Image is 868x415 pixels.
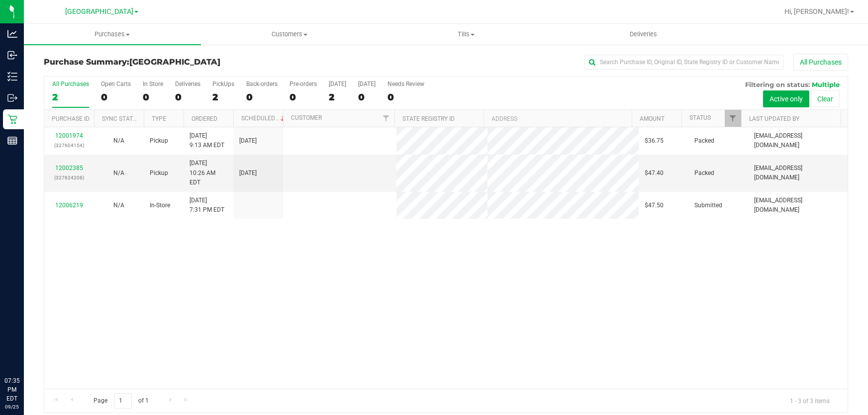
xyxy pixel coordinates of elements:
[793,54,848,71] button: All Purchases
[212,81,234,87] div: PickUps
[694,136,714,146] span: Packed
[645,168,664,178] span: $47.40
[7,72,17,82] inline-svg: Inventory
[358,81,376,87] div: [DATE]
[102,115,140,122] a: Sync Status
[190,196,224,215] span: [DATE] 7:31 PM EDT
[113,168,124,178] button: N/A
[811,90,840,107] button: Clear
[745,81,810,88] span: Filtering on status:
[387,91,424,103] div: 0
[7,93,17,103] inline-svg: Outbound
[24,24,201,45] a: Purchases
[246,91,278,103] div: 0
[749,115,799,122] a: Last Updated By
[645,136,664,146] span: $36.75
[812,81,840,88] span: Multiple
[50,141,88,150] p: (327604154)
[113,136,124,146] button: N/A
[329,91,346,103] div: 2
[7,29,17,39] inline-svg: Analytics
[483,110,632,127] th: Address
[212,91,234,103] div: 2
[289,91,317,103] div: 0
[85,393,157,409] span: Page of 1
[694,168,714,178] span: Packed
[645,201,664,210] span: $47.50
[190,159,227,187] span: [DATE] 10:26 AM EDT
[725,110,741,127] a: Filter
[754,196,842,215] span: [EMAIL_ADDRESS][DOMAIN_NAME]
[101,91,131,103] div: 0
[4,376,19,403] p: 07:35 PM EDT
[239,136,257,146] span: [DATE]
[65,7,133,16] span: [GEOGRAPHIC_DATA]
[689,114,711,121] a: Status
[239,168,257,178] span: [DATE]
[55,165,83,171] a: 12002385
[754,131,842,150] span: [EMAIL_ADDRESS][DOMAIN_NAME]
[143,81,163,87] div: In Store
[192,115,217,122] a: Ordered
[289,81,317,87] div: Pre-orders
[101,81,131,87] div: Open Carts
[175,81,200,87] div: Deliveries
[378,30,554,39] span: Tills
[378,24,555,45] a: Tills
[555,24,732,45] a: Deliveries
[201,30,378,39] span: Customers
[52,91,89,103] div: 2
[143,91,163,103] div: 0
[782,393,838,408] span: 1 - 3 of 3 items
[387,81,424,87] div: Needs Review
[201,24,378,45] a: Customers
[7,114,17,124] inline-svg: Retail
[754,164,842,182] span: [EMAIL_ADDRESS][DOMAIN_NAME]
[402,115,455,122] a: State Registry ID
[616,30,671,39] span: Deliveries
[150,168,168,178] span: Pickup
[52,81,89,87] div: All Purchases
[152,115,166,122] a: Type
[291,114,322,121] a: Customer
[378,110,394,127] a: Filter
[7,50,17,60] inline-svg: Inbound
[150,136,168,146] span: Pickup
[113,202,124,209] span: Not Applicable
[784,7,849,15] span: Hi, [PERSON_NAME]!
[113,137,124,144] span: Not Applicable
[150,201,170,210] span: In-Store
[640,115,665,122] a: Amount
[694,201,722,210] span: Submitted
[358,91,376,103] div: 0
[763,90,809,107] button: Active only
[175,91,200,103] div: 0
[190,131,224,150] span: [DATE] 9:13 AM EDT
[241,115,287,122] a: Scheduled
[113,169,124,176] span: Not Applicable
[584,55,783,70] input: Search Purchase ID, Original ID, State Registry ID or Customer Name...
[55,202,83,209] a: 12006219
[10,335,40,365] iframe: Resource center
[246,81,278,87] div: Back-orders
[44,58,312,67] h3: Purchase Summary:
[114,393,132,409] input: 1
[50,173,88,182] p: (327624208)
[24,30,201,39] span: Purchases
[113,201,124,210] button: N/A
[129,57,220,67] span: [GEOGRAPHIC_DATA]
[329,81,346,87] div: [DATE]
[4,403,19,411] p: 09/25
[52,115,90,122] a: Purchase ID
[55,132,83,139] a: 12001974
[7,136,17,146] inline-svg: Reports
